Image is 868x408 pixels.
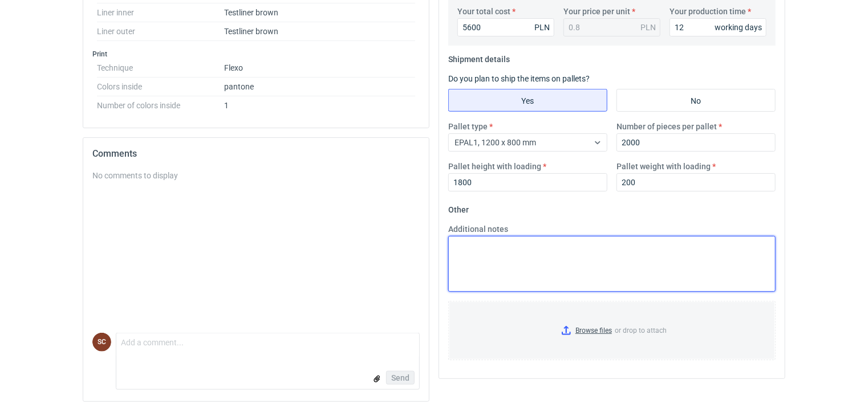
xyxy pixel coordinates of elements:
[715,22,762,33] div: working days
[224,59,415,77] dd: Flexo
[449,301,775,360] label: or drop to attach
[448,50,510,64] legend: Shipment details
[616,133,776,152] input: 0
[224,22,415,41] dd: Testliner brown
[640,22,656,33] div: PLN
[224,77,415,96] dd: pantone
[97,77,224,96] dt: Colors inside
[457,6,510,17] label: Your total cost
[224,96,415,110] dd: 1
[92,147,420,161] h2: Comments
[448,173,607,191] input: 0
[97,22,224,41] dt: Liner outer
[448,223,508,235] label: Additional notes
[97,3,224,22] dt: Liner inner
[448,89,607,112] label: Yes
[92,333,111,352] div: Sylwia Cichórz
[448,201,469,214] legend: Other
[448,121,488,132] label: Pallet type
[670,18,766,36] input: 0
[448,161,541,172] label: Pallet height with loading
[457,18,554,36] input: 0
[97,96,224,110] dt: Number of colors inside
[616,89,776,112] label: No
[224,3,415,22] dd: Testliner brown
[534,22,550,33] div: PLN
[616,121,717,132] label: Number of pieces per pallet
[97,59,224,77] dt: Technique
[670,6,746,17] label: Your production time
[448,74,590,83] label: Do you plan to ship the items on pallets?
[92,333,111,352] figcaption: SC
[386,371,415,385] button: Send
[92,50,420,59] h3: Print
[616,161,711,172] label: Pallet weight with loading
[455,138,536,147] span: EPAL1, 1200 x 800 mm
[563,6,630,17] label: Your price per unit
[92,170,420,181] div: No comments to display
[391,374,409,382] span: Send
[616,173,776,191] input: 0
